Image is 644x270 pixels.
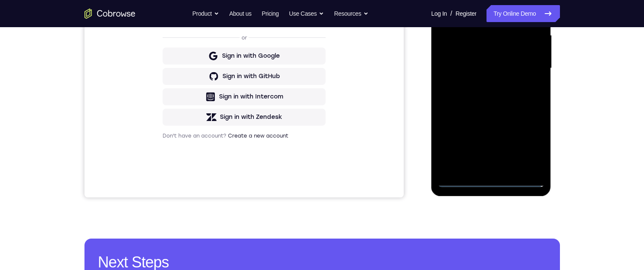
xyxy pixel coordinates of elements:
div: Sign in with Zendesk [135,200,198,208]
div: Sign in with Google [138,139,195,147]
div: Sign in with Intercom [135,180,199,188]
div: Sign in with GitHub [138,159,195,168]
button: Resources [334,5,368,22]
span: / [450,8,452,19]
button: Use Cases [289,5,324,22]
a: Pricing [262,5,278,22]
p: Don't have an account? [78,219,241,226]
a: Go to the home page [84,8,135,19]
button: Sign in with Intercom [78,175,241,192]
button: Product [192,5,219,22]
a: About us [229,5,251,22]
a: Register [456,5,476,22]
a: Try Online Demo [487,5,560,22]
button: Sign in with GitHub [78,155,241,172]
button: Sign in with Zendesk [78,196,241,213]
button: Sign in with Google [78,135,241,152]
a: Log In [431,5,447,22]
a: Create a new account [143,220,204,226]
p: or [155,121,164,128]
